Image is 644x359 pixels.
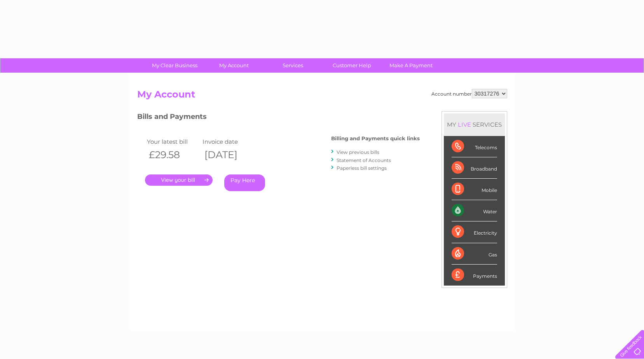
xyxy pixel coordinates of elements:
div: Account number [431,89,507,98]
div: Water [452,200,497,221]
a: My Clear Business [143,58,207,73]
h4: Billing and Payments quick links [331,136,420,141]
th: £29.58 [145,147,201,163]
h2: My Account [137,89,507,104]
a: Paperless bill settings [337,165,387,171]
div: Payments [452,265,497,286]
div: LIVE [456,121,473,128]
a: Customer Help [320,58,384,73]
div: Electricity [452,221,497,243]
div: MY SERVICES [444,113,505,136]
div: Telecoms [452,136,497,157]
div: Mobile [452,179,497,200]
a: . [145,174,213,186]
a: View previous bills [337,149,379,155]
th: [DATE] [201,147,257,163]
td: Invoice date [201,136,257,147]
div: Broadband [452,157,497,179]
a: My Account [202,58,266,73]
td: Your latest bill [145,136,201,147]
a: Pay Here [224,174,265,191]
h3: Bills and Payments [137,111,420,125]
div: Gas [452,243,497,265]
a: Services [261,58,325,73]
a: Statement of Accounts [337,157,391,163]
a: Make A Payment [379,58,443,73]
